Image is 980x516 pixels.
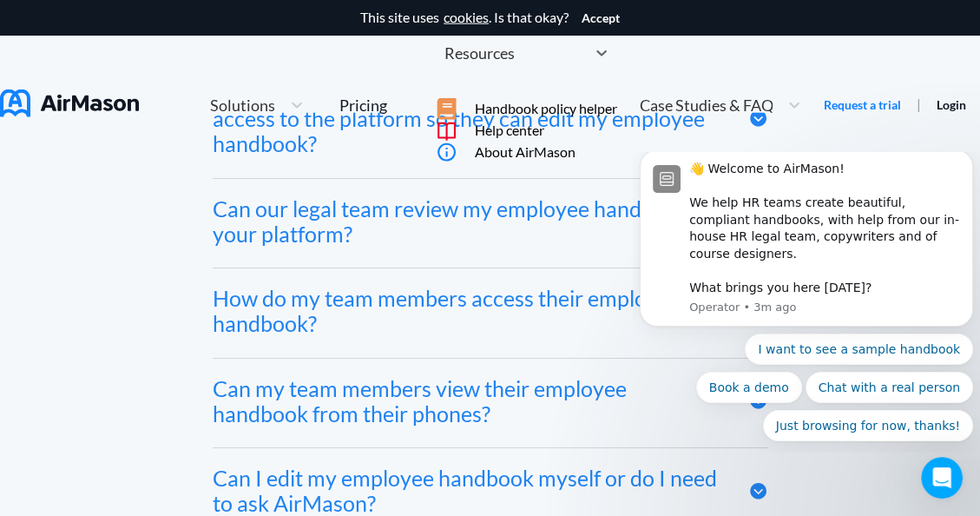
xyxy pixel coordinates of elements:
[49,10,77,37] img: Profile image for Operator
[213,286,722,336] div: How do my team members access their employee handbook?
[272,7,305,40] button: Home
[937,97,966,112] a: Login
[824,96,901,114] a: Request a trial
[59,338,165,373] button: Book a demo
[28,248,123,259] div: Operator • [DATE]
[582,11,620,25] button: Accept cookies
[213,196,722,247] div: Can our legal team review my employee handbook on your platform?
[444,45,515,61] span: Resources
[444,10,489,25] a: cookies
[475,122,544,138] span: Help center
[63,220,169,251] button: Quick reply: Book a demo
[639,97,773,113] span: Case Studies & FAQ
[96,294,325,329] button: I want to see a sample handbook
[56,9,327,145] div: 👋 Welcome to AirMason! We help HR teams create beautiful, compliant handbooks, with help from our...
[7,182,340,289] div: Quick reply options
[213,376,722,427] div: Can my team members view their employee handbook from their phones?
[339,97,387,113] div: Pricing
[339,89,387,121] a: Pricing
[56,148,327,163] p: Message from Operator, sent 3m ago
[157,338,325,373] button: Chat with a real person
[130,258,340,289] button: Quick reply: Just browsing for now, thanks!
[305,7,336,38] div: Close
[84,22,216,39] p: The team can also help
[173,220,340,251] button: Quick reply: Chat with a real person
[20,13,48,41] img: Profile image for Operator
[921,457,963,499] iframe: Intercom live chat
[11,7,44,40] button: go back
[633,152,980,452] iframe: Intercom notifications message
[475,101,617,116] span: Handbook policy helper
[475,144,576,160] span: About AirMason
[84,9,146,22] h1: Operator
[14,88,333,283] div: Operator says…
[56,9,327,145] div: Message content
[213,466,722,516] div: Can I edit my employee handbook myself or do I need to ask AirMason?
[28,98,271,235] div: 👋 Welcome to AirMason! We help HR teams create beautiful, compliant handbooks, with help from our...
[917,96,921,112] span: |
[14,88,285,245] div: 👋 Welcome to AirMason!We help HR teams create beautiful, compliant handbooks, with help from our ...
[115,381,325,416] button: Just browsing for now, thanks!
[112,182,340,213] button: Quick reply: I want to see a sample handbook
[210,97,275,113] span: Solutions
